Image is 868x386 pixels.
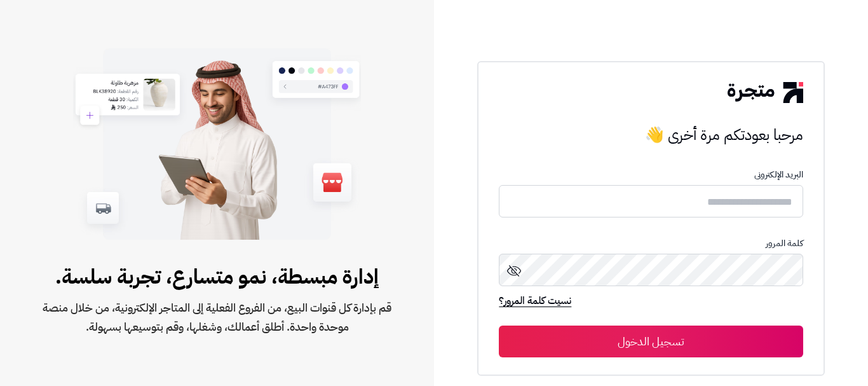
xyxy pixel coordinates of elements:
[499,326,803,357] button: تسجيل الدخول
[728,82,803,102] img: logo-2.png
[499,238,803,249] p: كلمة المرور
[499,293,571,311] a: نسيت كلمة المرور؟
[499,122,803,148] h3: مرحبا بعودتكم مرة أخرى 👋
[41,261,393,292] span: إدارة مبسطة، نمو متسارع، تجربة سلسة.
[41,298,393,336] span: قم بإدارة كل قنوات البيع، من الفروع الفعلية إلى المتاجر الإلكترونية، من خلال منصة موحدة واحدة. أط...
[499,170,803,180] p: البريد الإلكترونى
